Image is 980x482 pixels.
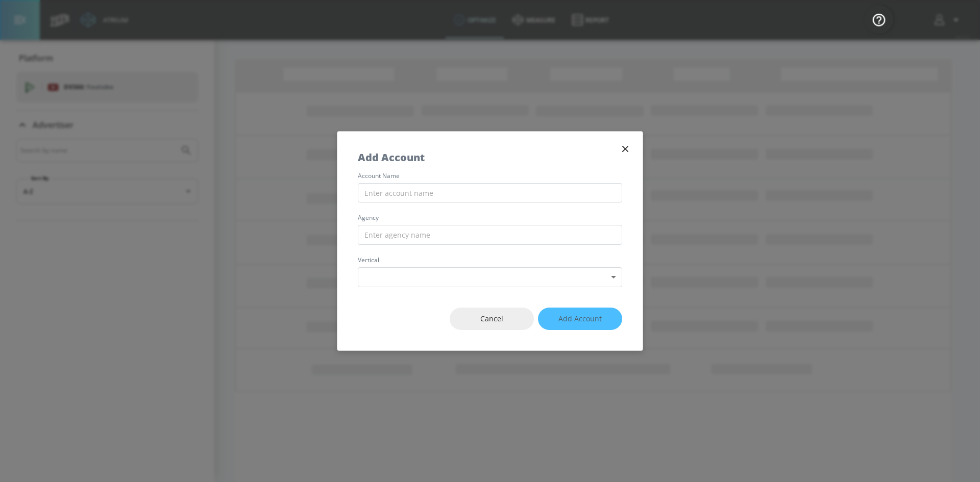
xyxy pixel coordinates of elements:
[470,313,513,325] span: Cancel
[358,267,622,287] div: ​
[358,173,622,179] label: account name
[358,152,425,163] h5: Add Account
[358,225,622,245] input: Enter agency name
[358,257,622,263] label: vertical
[450,308,534,331] button: Cancel
[358,215,622,221] label: agency
[865,5,893,34] button: Open Resource Center
[358,183,622,203] input: Enter account name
